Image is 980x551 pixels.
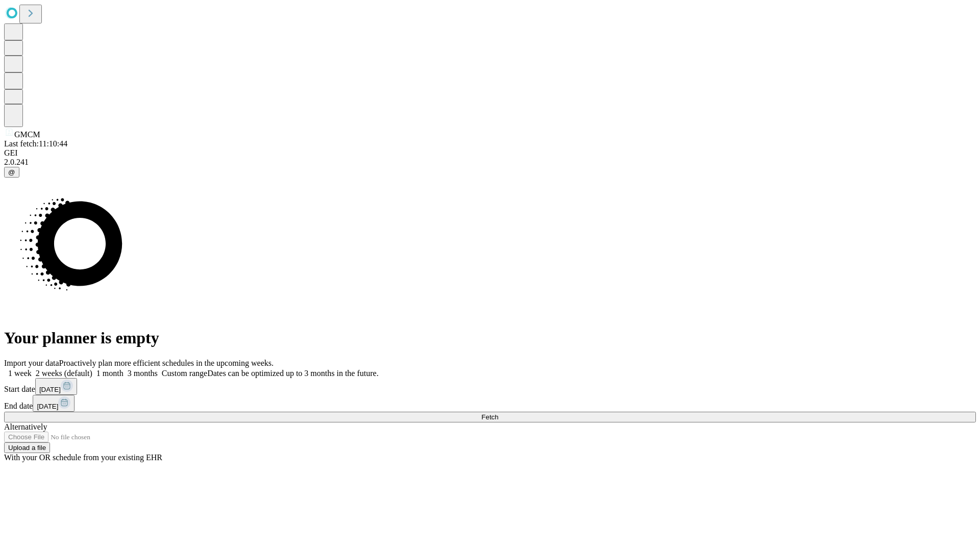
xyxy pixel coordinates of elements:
[14,130,40,139] span: GMCM
[4,329,976,347] h1: Your planner is empty
[96,369,124,378] span: 1 month
[4,395,976,412] div: End date
[4,167,19,178] button: @
[4,453,162,462] span: With your OR schedule from your existing EHR
[4,442,50,453] button: Upload a file
[4,158,976,167] div: 2.0.241
[4,148,976,158] div: GEI
[39,386,61,393] span: [DATE]
[207,369,378,378] span: Dates can be optimized up to 3 months in the future.
[162,369,207,378] span: Custom range
[59,359,274,367] span: Proactively plan more efficient schedules in the upcoming weeks.
[4,422,47,431] span: Alternatively
[33,395,75,412] button: [DATE]
[37,403,58,410] span: [DATE]
[4,359,59,367] span: Import your data
[8,168,15,176] span: @
[35,378,77,395] button: [DATE]
[481,413,498,421] span: Fetch
[128,369,158,378] span: 3 months
[4,139,67,148] span: Last fetch: 11:10:44
[36,369,92,378] span: 2 weeks (default)
[4,412,976,422] button: Fetch
[4,378,976,395] div: Start date
[8,369,32,378] span: 1 week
